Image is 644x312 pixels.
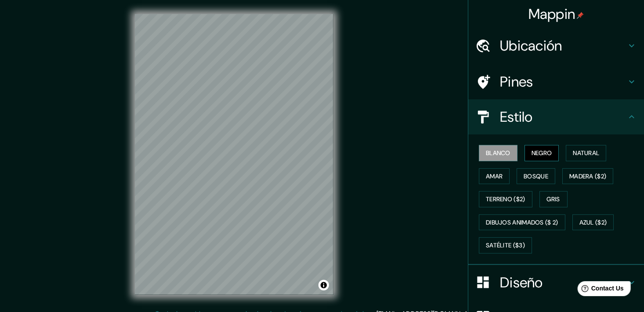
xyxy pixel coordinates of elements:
button: Natural [566,145,606,161]
font: Satélite ($3) [486,240,525,251]
font: Negro [532,148,552,159]
div: Pines [468,64,644,99]
font: Azul ($2) [579,217,607,228]
button: Alternar atribución [318,280,329,290]
button: Bosque [517,168,555,185]
h4: Ubicación [500,37,626,54]
div: Ubicación [468,28,644,63]
button: Dibujos animados ($ 2) [479,214,565,231]
font: Dibujos animados ($ 2) [486,217,558,228]
div: Diseño [468,265,644,300]
font: Mappin [528,5,575,23]
div: Estilo [468,99,644,134]
font: Terreno ($2) [486,194,525,205]
iframe: Help widget launcher [566,278,634,302]
img: pin-icon.png [577,12,584,19]
button: Blanco [479,145,517,161]
button: Negro [525,145,559,161]
h4: Pines [500,73,626,91]
font: Natural [573,148,599,159]
button: Terreno ($2) [479,191,532,207]
font: Bosque [524,171,548,182]
h4: Estilo [500,108,626,126]
button: Amar [479,168,510,185]
font: Amar [486,171,503,182]
canvas: Mapa [135,14,333,295]
button: Azul ($2) [572,214,614,231]
h4: Diseño [500,274,626,291]
font: Madera ($2) [569,171,606,182]
button: Gris [539,191,568,207]
font: Gris [547,194,560,205]
button: Satélite ($3) [479,237,532,254]
font: Blanco [486,148,510,159]
button: Madera ($2) [562,168,613,185]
